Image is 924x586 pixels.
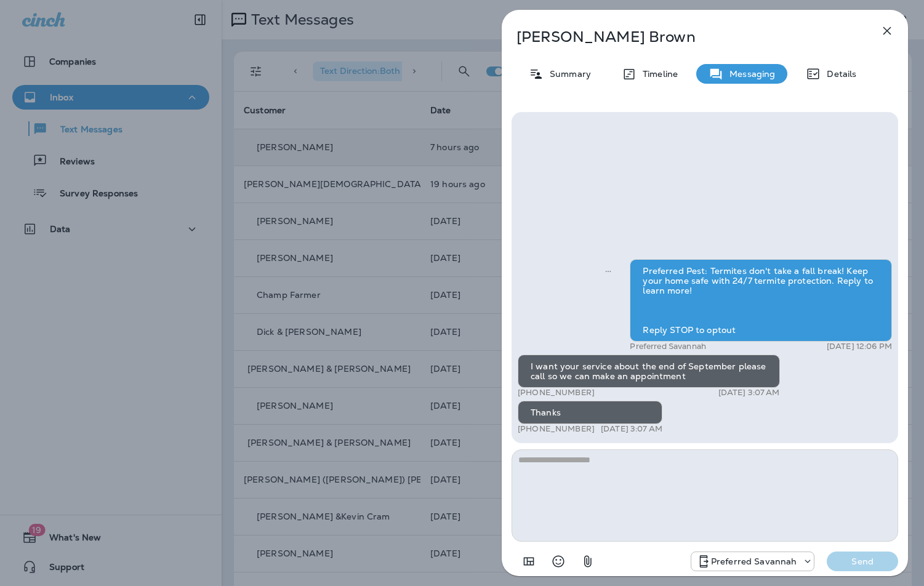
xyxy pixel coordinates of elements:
button: Select an emoji [546,549,571,574]
p: Messaging [723,69,775,79]
div: Thanks [518,401,662,424]
p: [PERSON_NAME] Brown [516,28,853,46]
p: Timeline [637,69,678,79]
p: [PHONE_NUMBER] [518,388,595,398]
p: [DATE] 3:07 AM [601,424,662,434]
p: Preferred Savannah [711,556,797,566]
div: +1 (912) 461-3419 [691,554,814,569]
p: [DATE] 3:07 AM [718,388,780,398]
button: Add in a premade template [516,549,541,574]
p: [DATE] 12:06 PM [827,342,892,351]
div: I want your service about the end of September please call so we can make an appointment [518,355,780,388]
p: Summary [544,69,591,79]
p: Details [821,69,856,79]
span: Sent [605,265,611,276]
div: Preferred Pest: Termites don't take a fall break! Keep your home safe with 24/7 termite protectio... [630,259,892,342]
p: [PHONE_NUMBER] [518,424,595,434]
p: Preferred Savannah [630,342,706,351]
